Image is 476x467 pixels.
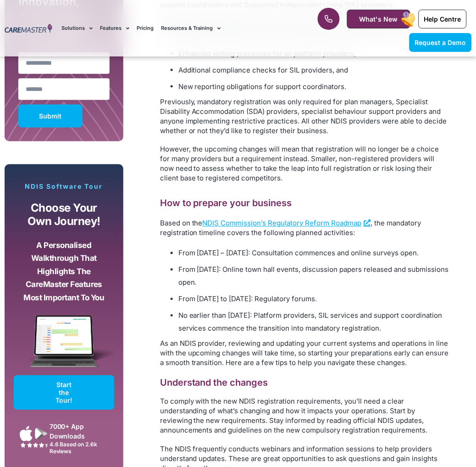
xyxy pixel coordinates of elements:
[20,426,33,442] img: Apple App Store Icon
[160,339,449,367] span: As an NDIS provider, reviewing and updating your current systems and operations in line with the ...
[415,39,466,46] span: Request a Demo
[50,441,110,455] div: 4.6 Based on 2.6k Reviews
[178,82,347,91] span: New reporting obligations for support coordinators.
[137,13,154,44] a: Pricing
[61,13,93,44] a: Solutions
[14,183,114,191] p: NDIS Software Tour
[55,381,72,405] span: Start the Tour!
[21,202,107,228] p: Choose your own journey!
[161,13,221,44] a: Resources & Training
[18,105,83,128] button: Submit
[50,422,110,441] div: 7000+ App Downloads
[100,13,129,44] a: Features
[178,311,443,333] span: No earlier than [DATE]: Platform providers, SIL services and support coordination services commen...
[5,23,52,34] img: CareMaster Logo
[178,265,449,287] span: From [DATE]: Online town hall events, discussion papers released and submissions open.
[419,10,467,28] a: Help Centre
[347,10,410,28] a: What's New
[14,376,114,410] a: Start the Tour!
[160,97,447,135] span: Previously, mandatory registration was only required for plan managers, Specialist Disability Acc...
[178,249,419,258] span: From [DATE] – [DATE]: Consultation commences and online surveys open.
[21,239,107,305] p: A personalised walkthrough that highlights the CareMaster features most important to you
[424,15,461,23] span: Help Centre
[178,66,349,74] span: Additional compliance checks for SIL providers, and
[178,295,317,304] span: From [DATE] to [DATE]: Regulatory forums.
[39,114,62,118] span: Submit
[160,397,428,435] span: To comply with the new NDIS registration requirements, you’ll need a clear understanding of what’...
[160,219,421,237] span: , the mandatory registration timeline covers the following planned activities:
[203,219,371,228] a: NDIS Commission’s Regulatory Reform Roadmap
[160,145,439,183] span: However, the upcoming changes will mean that registration will no longer be a choice for many pro...
[160,219,203,228] span: Based on the
[360,15,398,23] span: What's New
[410,33,472,52] a: Request a Demo
[35,427,48,441] img: Google Play App Icon
[160,197,449,209] h2: How to prepare your business
[61,13,304,44] nav: Menu
[20,443,48,448] img: Google Play Store App Review Stars
[160,377,449,389] h3: Understand the changes
[203,219,362,228] span: NDIS Commission’s Regulatory Reform Roadmap
[14,315,114,376] img: CareMaster Software Mockup on Screen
